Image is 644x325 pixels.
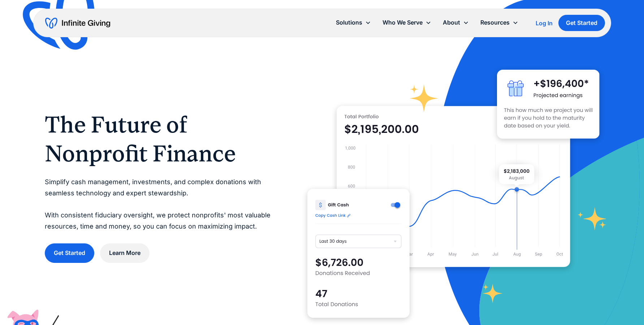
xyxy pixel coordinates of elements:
a: home [45,17,110,29]
img: nonprofit donation platform [337,106,570,267]
div: About [437,15,475,30]
div: Resources [480,18,510,27]
a: Get Started [558,15,605,31]
div: Solutions [330,15,377,30]
div: Log In [536,20,553,26]
h1: The Future of Nonprofit Finance [45,110,278,168]
div: Who We Serve [382,18,423,27]
div: About [443,18,460,27]
div: Resources [475,15,524,30]
img: fundraising star [578,207,607,230]
p: Simplify cash management, investments, and complex donations with seamless technology and expert ... [45,177,278,232]
div: Solutions [336,18,362,27]
img: donation software for nonprofits [307,189,410,318]
div: Who We Serve [377,15,437,30]
a: Get Started [45,243,94,263]
a: Log In [536,19,553,27]
a: Learn More [100,243,150,263]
